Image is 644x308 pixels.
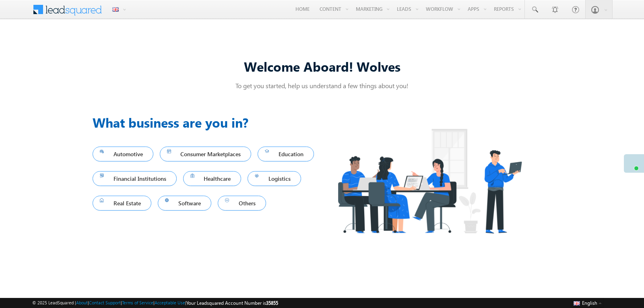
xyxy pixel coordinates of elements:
[322,113,537,249] img: Industry.png
[186,300,278,306] span: Your Leadsquared Account Number is
[190,173,234,184] span: Healthcare
[93,113,322,132] h3: What business are you in?
[76,300,88,305] a: About
[100,149,146,159] span: Automotive
[167,149,244,159] span: Consumer Marketplaces
[225,198,259,209] span: Others
[100,173,169,184] span: Financial Institutions
[89,300,121,305] a: Contact Support
[122,300,153,305] a: Terms of Service
[572,298,604,308] button: English
[165,198,204,209] span: Software
[266,300,278,306] span: 35855
[93,58,551,75] div: Welcome Aboard! Wolves
[93,81,551,90] p: To get you started, help us understand a few things about you!
[32,299,278,307] span: © 2025 LeadSquared | | | | |
[582,300,597,306] span: English
[265,149,307,159] span: Education
[155,300,185,305] a: Acceptable Use
[255,173,294,184] span: Logistics
[100,198,144,209] span: Real Estate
